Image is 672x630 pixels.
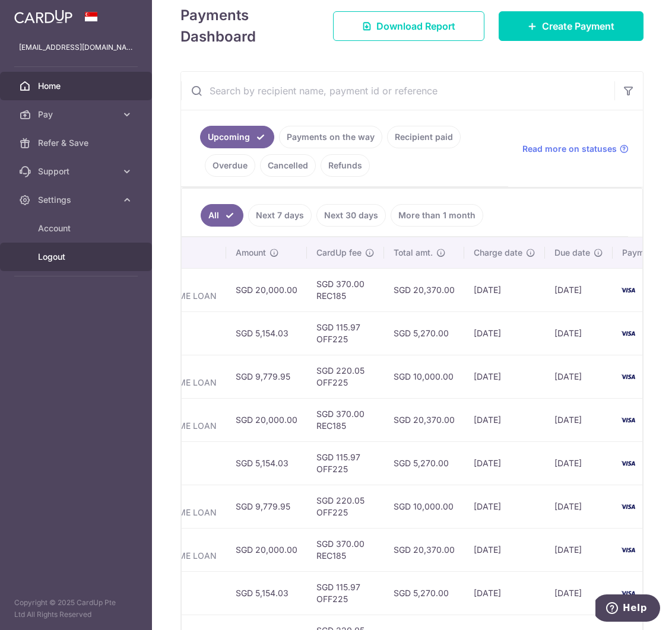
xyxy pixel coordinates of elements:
td: [DATE] [545,528,613,571]
span: Create Payment [542,19,614,33]
td: [DATE] [545,485,613,528]
td: SGD 20,370.00 [384,528,464,571]
td: SGD 5,270.00 [384,571,464,615]
img: Bank Card [616,370,640,384]
td: [DATE] [545,571,613,615]
td: SGD 10,000.00 [384,485,464,528]
span: Settings [38,194,116,206]
a: More than 1 month [391,204,483,227]
span: Charge date [474,247,522,259]
td: [DATE] [464,268,545,311]
td: SGD 220.05 OFF225 [307,355,384,398]
span: Support [38,166,116,177]
td: SGD 20,000.00 [226,528,307,571]
td: [DATE] [545,441,613,485]
td: [DATE] [464,398,545,441]
td: SGD 370.00 REC185 [307,398,384,441]
span: Read more on statuses [522,143,617,155]
td: [DATE] [545,311,613,355]
span: Pay [38,109,116,120]
td: [DATE] [545,398,613,441]
td: SGD 220.05 OFF225 [307,485,384,528]
img: Bank Card [616,499,640,514]
input: Search by recipient name, payment id or reference [181,72,614,110]
p: [EMAIL_ADDRESS][DOMAIN_NAME] [19,42,133,53]
td: [DATE] [464,571,545,615]
td: SGD 20,370.00 [384,398,464,441]
a: Payments on the way [279,126,382,148]
td: SGD 5,154.03 [226,441,307,485]
td: [DATE] [545,355,613,398]
a: Upcoming [200,126,274,148]
td: SGD 115.97 OFF225 [307,571,384,615]
td: SGD 5,270.00 [384,441,464,485]
a: Refunds [321,154,370,177]
td: SGD 9,779.95 [226,485,307,528]
a: Recipient paid [387,126,461,148]
td: SGD 20,370.00 [384,268,464,311]
a: Next 7 days [248,204,312,227]
img: Bank Card [616,283,640,297]
img: Bank Card [616,586,640,600]
span: CardUp fee [316,247,362,259]
img: Bank Card [616,413,640,427]
td: [DATE] [464,355,545,398]
a: Create Payment [499,11,644,41]
a: Cancelled [260,154,316,177]
img: Bank Card [616,456,640,470]
img: CardUp [14,9,72,24]
span: Due date [554,247,590,259]
td: SGD 5,154.03 [226,311,307,355]
iframe: Opens a widget where you can find more information [595,594,660,624]
td: SGD 20,000.00 [226,398,307,441]
span: Home [38,80,116,92]
td: SGD 5,154.03 [226,571,307,615]
td: SGD 370.00 REC185 [307,268,384,311]
td: SGD 370.00 REC185 [307,528,384,571]
td: [DATE] [464,485,545,528]
td: SGD 5,270.00 [384,311,464,355]
td: SGD 9,779.95 [226,355,307,398]
span: Download Report [376,19,455,33]
td: SGD 115.97 OFF225 [307,311,384,355]
td: SGD 115.97 OFF225 [307,441,384,485]
img: Bank Card [616,543,640,557]
span: Refer & Save [38,137,116,149]
td: [DATE] [464,441,545,485]
a: Overdue [205,154,255,177]
a: Read more on statuses [522,143,629,155]
a: Next 30 days [316,204,386,227]
span: Logout [38,251,116,263]
img: Bank Card [616,326,640,341]
a: Download Report [333,11,484,41]
td: [DATE] [545,268,613,311]
td: SGD 10,000.00 [384,355,464,398]
td: SGD 20,000.00 [226,268,307,311]
span: Account [38,222,116,234]
a: All [201,204,243,227]
span: Total amt. [394,247,433,259]
td: [DATE] [464,528,545,571]
h4: Payments Dashboard [180,5,312,47]
span: Amount [236,247,266,259]
td: [DATE] [464,311,545,355]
